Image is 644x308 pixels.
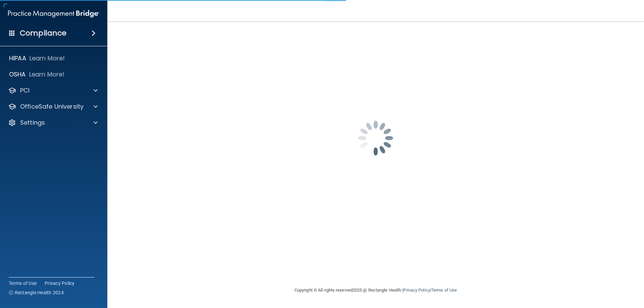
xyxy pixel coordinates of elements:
[8,86,98,95] a: PCI
[45,280,75,287] a: Privacy Policy
[30,54,65,62] p: Learn More!
[403,288,430,293] a: Privacy Policy
[9,70,26,78] p: OSHA
[9,289,64,296] span: Ⓒ Rectangle Health 2024
[342,105,409,172] img: spinner.e123f6fc.gif
[8,7,99,20] img: PMB logo
[9,280,37,287] a: Terms of Use
[8,103,98,111] a: OfficeSafe University
[253,280,498,301] div: Copyright © All rights reserved 2025 @ Rectangle Health | |
[8,119,98,127] a: Settings
[431,288,457,293] a: Terms of Use
[20,119,45,127] p: Settings
[20,86,30,95] p: PCI
[29,70,65,78] p: Learn More!
[20,28,66,38] h4: Compliance
[9,54,26,62] p: HIPAA
[20,103,84,111] p: OfficeSafe University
